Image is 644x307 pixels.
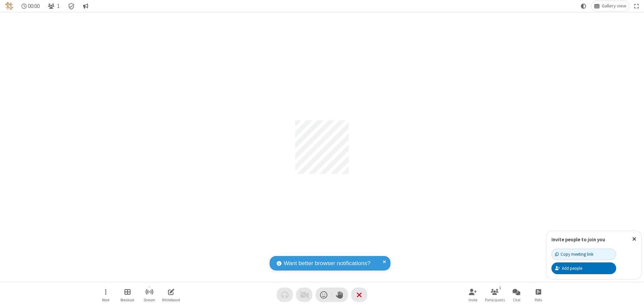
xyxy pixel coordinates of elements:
[80,1,91,11] button: Conversation
[535,298,542,302] span: Polls
[555,251,593,257] div: Copy meeting link
[463,285,483,304] button: Invite participants (⌘+Shift+I)
[528,285,548,304] button: Open poll
[332,288,348,302] button: Raise hand
[65,1,78,11] div: Meeting details Encryption enabled
[144,298,155,302] span: Stream
[551,236,605,243] label: Invite people to join you
[602,3,626,9] span: Gallery view
[296,288,312,302] button: Video
[506,285,527,304] button: Open chat
[120,298,135,302] span: Breakout
[551,249,616,260] button: Copy meeting link
[277,288,293,302] button: Audio problem - check your Internet connection or call by phone
[57,3,60,9] span: 1
[591,1,629,11] button: Change layout
[485,285,505,304] button: Open participant list
[102,298,109,302] span: More
[632,1,642,11] button: Fullscreen
[96,285,116,304] button: Open menu
[28,3,40,9] span: 00:00
[19,1,43,11] div: Timer
[162,298,180,302] span: Whiteboard
[497,285,503,291] div: 1
[627,231,641,247] button: Close popover
[161,285,181,304] button: Open shared whiteboard
[316,288,332,302] button: Send a reaction
[139,285,159,304] button: Start streaming
[551,262,616,274] button: Add people
[117,285,138,304] button: Manage Breakout Rooms
[45,1,62,11] button: Open participant list
[469,298,477,302] span: Invite
[5,2,13,10] img: QA Selenium DO NOT DELETE OR CHANGE
[578,1,589,11] button: Using system theme
[284,259,370,268] span: Want better browser notifications?
[351,288,367,302] button: End or leave meeting
[513,298,521,302] span: Chat
[485,298,505,302] span: Participants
